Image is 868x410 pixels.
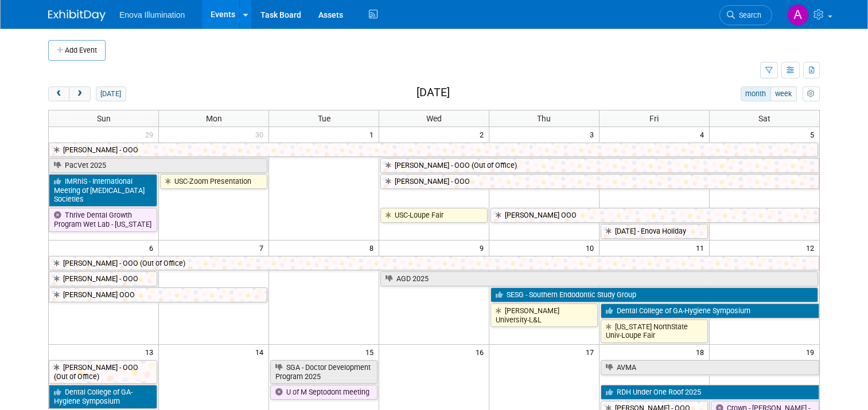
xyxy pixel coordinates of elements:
a: [DATE] - Enova Holiday [601,224,708,239]
span: 6 [148,241,158,255]
button: next [69,86,90,101]
span: Sat [758,114,770,123]
span: 15 [364,345,379,359]
span: Fri [649,114,659,123]
span: 1 [368,127,379,141]
span: 12 [805,241,819,255]
a: [PERSON_NAME] - OOO (Out of Office) [380,158,819,173]
span: Sun [97,114,111,123]
span: 7 [258,241,268,255]
button: month [741,86,771,101]
span: 11 [695,241,709,255]
a: SGA - Doctor Development Program 2025 [270,360,377,384]
a: U of M Septodont meeting [270,385,377,400]
span: Mon [206,114,222,123]
span: 9 [478,241,489,255]
span: 29 [144,127,158,141]
button: week [770,86,797,101]
span: 2 [478,127,489,141]
i: Personalize Calendar [807,90,815,98]
span: 3 [589,127,599,141]
a: [US_STATE] NorthState Univ-Loupe Fair [601,320,708,343]
h2: [DATE] [417,86,450,99]
a: AGD 2025 [380,271,818,286]
a: [PERSON_NAME] - OOO [380,174,819,189]
span: Wed [426,114,442,123]
img: ExhibitDay [48,10,106,21]
span: 17 [585,345,599,359]
a: USC-Zoom Presentation [160,174,267,189]
a: USC-Loupe Fair [380,208,488,223]
img: Andrea Miller [787,4,809,26]
span: 30 [254,127,268,141]
span: Search [735,11,761,19]
span: 8 [368,241,379,255]
span: Thu [537,114,551,123]
button: prev [48,86,69,101]
a: AVMA [601,360,819,375]
a: IMRhiS - International Meeting of [MEDICAL_DATA] Societies [49,174,157,207]
span: 13 [144,345,158,359]
button: Add Event [48,40,106,61]
a: [PERSON_NAME] University-L&L [491,303,598,327]
a: Dental College of GA-Hygiene Symposium [601,303,819,318]
a: [PERSON_NAME] OOO [491,208,819,223]
span: Tue [318,114,330,123]
span: 10 [585,241,599,255]
a: SESG - Southern Endodontic Study Group [491,287,818,302]
span: 4 [699,127,709,141]
span: Enova Illumination [119,10,185,19]
a: Dental College of GA-Hygiene Symposium [49,385,157,408]
span: 16 [474,345,489,359]
a: RDH Under One Roof 2025 [601,385,819,400]
span: 19 [805,345,819,359]
a: Thrive Dental Growth Program Wet Lab - [US_STATE] [49,208,157,231]
span: 18 [695,345,709,359]
a: [PERSON_NAME] - OOO [49,271,157,286]
a: [PERSON_NAME] OOO [49,287,267,302]
button: [DATE] [96,86,126,101]
a: [PERSON_NAME] - OOO (Out of Office) [49,256,819,271]
span: 14 [254,345,268,359]
a: [PERSON_NAME] - OOO (Out of Office) [49,360,157,384]
a: PacVet 2025 [49,158,267,173]
a: [PERSON_NAME] - OOO [49,143,818,157]
span: 5 [809,127,819,141]
button: myCustomButton [803,86,820,101]
a: Search [719,5,772,25]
